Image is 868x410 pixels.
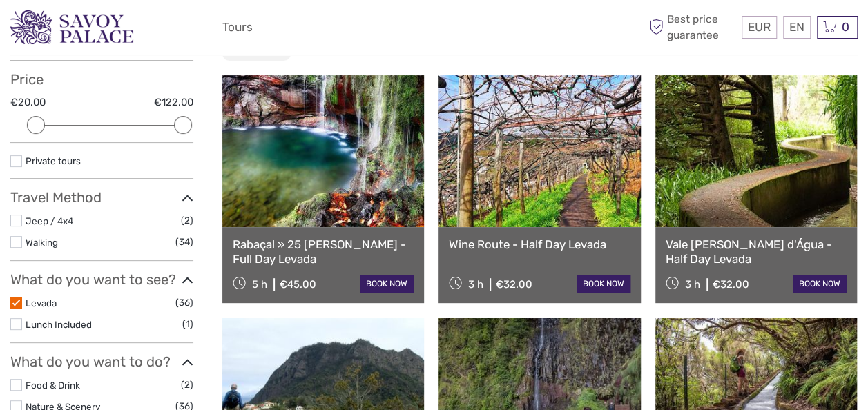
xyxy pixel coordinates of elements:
span: (1) [182,316,193,332]
h3: Price [10,71,193,88]
a: Food & Drink [26,380,80,391]
div: EN [783,16,811,39]
a: Private tours [26,155,81,166]
span: EUR [748,20,771,34]
a: book now [793,275,847,293]
label: €122.00 [154,95,193,110]
a: book now [577,275,630,293]
span: 3 h [468,278,483,291]
span: 3 h [685,278,700,291]
span: (34) [175,234,193,250]
a: Jeep / 4x4 [26,215,73,226]
a: Lunch Included [26,319,92,330]
span: 0 [840,20,851,34]
span: (2) [181,213,193,228]
span: (36) [175,295,193,311]
span: (2) [181,377,193,393]
a: Levada [26,297,57,309]
div: €32.00 [496,278,532,291]
div: €32.00 [713,278,749,291]
a: book now [360,275,414,293]
span: Best price guarantee [646,12,738,42]
img: 3279-876b4492-ee62-4c61-8ef8-acb0a8f63b96_logo_small.png [10,10,133,44]
a: Rabaçal » 25 [PERSON_NAME] - Full Day Levada [233,237,414,266]
a: Vale [PERSON_NAME] d'Água - Half Day Levada [666,237,847,266]
a: Tours [222,17,253,37]
a: Walking [26,237,58,248]
a: Wine Route - Half Day Levada [449,237,630,251]
button: Open LiveChat chat widget [159,21,175,38]
div: €45.00 [280,278,316,291]
span: 5 h [252,278,267,291]
h3: Travel Method [10,189,193,206]
h3: What do you want to do? [10,353,193,370]
p: We're away right now. Please check back later! [19,24,156,35]
label: €20.00 [10,95,46,110]
h3: What do you want to see? [10,271,193,288]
